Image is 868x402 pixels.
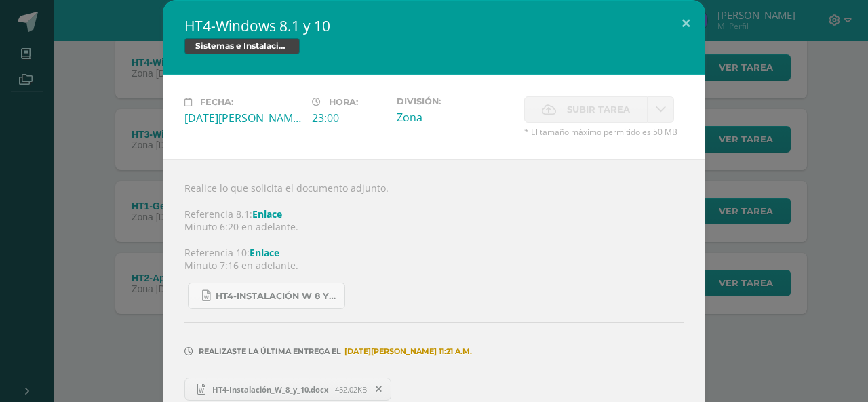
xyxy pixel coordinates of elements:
[200,97,233,107] span: Fecha:
[335,384,367,395] span: 452.02KB
[184,378,391,401] a: HT4-Instalación_W_8_y_10.docx 452.02KB
[250,246,279,259] a: Enlace
[184,38,300,54] span: Sistemas e Instalación de Software
[199,346,341,356] span: Realizaste la última entrega el
[524,96,648,123] label: La fecha de entrega ha expirado
[341,351,472,352] span: [DATE][PERSON_NAME] 11:21 a.m.
[252,207,282,220] a: Enlace
[329,97,358,107] span: Hora:
[567,97,630,122] span: Subir tarea
[397,110,513,125] div: Zona
[368,382,391,397] span: Remover entrega
[216,291,338,302] span: HT4-Instalación W 8 y 10.docx
[397,96,513,106] label: División:
[184,110,301,125] div: [DATE][PERSON_NAME]
[648,96,674,123] a: La fecha de entrega ha expirado
[184,16,684,35] h2: HT4-Windows 8.1 y 10
[524,126,684,138] span: * El tamaño máximo permitido es 50 MB
[188,283,345,309] a: HT4-Instalación W 8 y 10.docx
[312,110,386,125] div: 23:00
[205,384,335,395] span: HT4-Instalación_W_8_y_10.docx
